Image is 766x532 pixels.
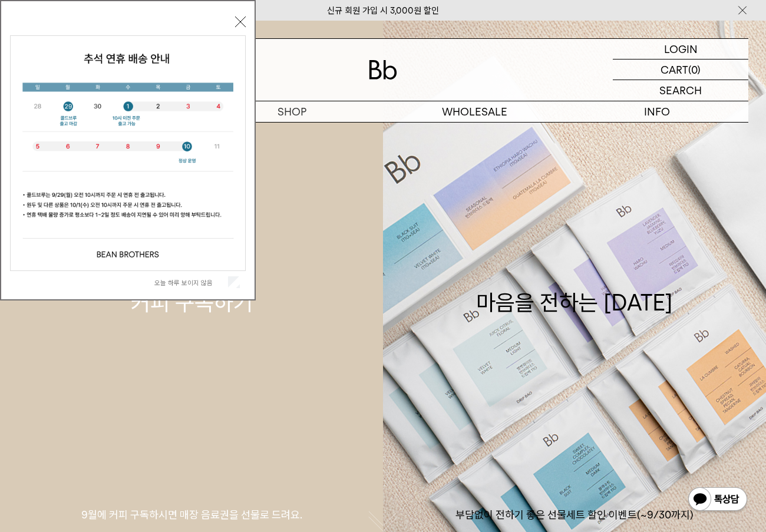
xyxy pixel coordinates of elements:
a: LOGIN [613,39,748,60]
label: 오늘 하루 보이지 않음 [154,279,226,287]
p: (0) [688,60,701,80]
p: INFO [566,101,748,122]
img: 카카오톡 채널 1:1 채팅 버튼 [687,486,748,514]
img: 5e4d662c6b1424087153c0055ceb1a13_140731.jpg [11,36,245,270]
a: SHOP [200,101,383,122]
button: 닫기 [235,16,246,27]
a: CART (0) [613,60,748,80]
p: SEARCH [659,80,702,101]
p: WHOLESALE [383,101,566,122]
div: 마음을 전하는 [DATE] [476,255,673,318]
a: 신규 회원 가입 시 3,000원 할인 [327,5,439,16]
p: CART [661,60,688,80]
p: 부담없이 전하기 좋은 선물세트 할인 이벤트(~9/30까지) [383,508,766,522]
p: LOGIN [664,39,698,59]
img: 로고 [369,60,397,80]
